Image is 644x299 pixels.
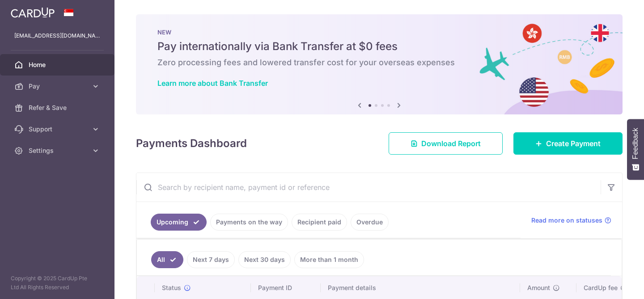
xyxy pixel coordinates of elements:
a: Learn more about Bank Transfer [157,79,268,88]
a: Upcoming [151,214,207,231]
span: Feedback [631,128,640,159]
a: All [151,251,183,268]
img: CardUp [11,7,55,18]
h4: Payments Dashboard [136,135,247,152]
button: Feedback - Show survey [627,119,644,180]
input: Search by recipient name, payment id or reference [136,173,601,202]
a: Next 30 days [238,251,291,268]
span: Home [29,60,88,69]
p: NEW [157,29,601,36]
h6: Zero processing fees and lowered transfer cost for your overseas expenses [157,57,601,68]
a: More than 1 month [294,251,364,268]
a: Overdue [351,214,389,231]
a: Payments on the way [210,214,288,231]
span: Amount [527,283,550,292]
a: Next 7 days [187,251,235,268]
h5: Pay internationally via Bank Transfer at $0 fees [157,39,601,54]
a: Create Payment [513,132,623,155]
span: Settings [29,146,88,155]
span: Support [29,125,88,134]
span: Read more on statuses [531,216,602,225]
span: Download Report [421,138,481,149]
a: Recipient paid [292,214,347,231]
span: Refer & Save [29,103,88,112]
span: CardUp fee [584,283,618,292]
img: Bank transfer banner [136,14,623,114]
span: Status [162,283,181,292]
a: Download Report [389,132,503,155]
span: Pay [29,82,88,91]
span: Create Payment [546,138,601,149]
a: Read more on statuses [531,216,611,225]
p: [EMAIL_ADDRESS][DOMAIN_NAME] [14,31,100,40]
